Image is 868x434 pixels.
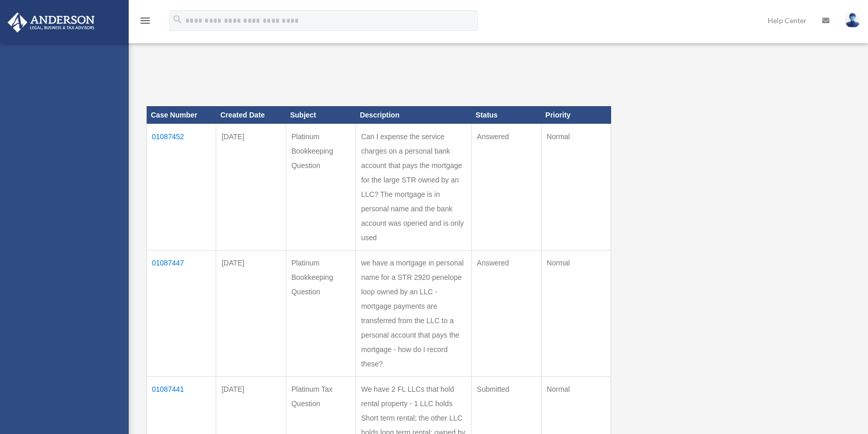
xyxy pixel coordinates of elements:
img: User Pic [845,13,860,28]
td: [DATE] [216,124,286,250]
td: 01087447 [147,250,216,376]
td: we have a mortgage in personal name for a STR 2920 penelope loop owned by an LLC - mortgage payme... [356,250,472,376]
th: Status [472,106,541,124]
td: Can I expense the service charges on a personal bank account that pays the mortgage for the large... [356,124,472,250]
th: Description [356,106,472,124]
td: Platinum Bookkeeping Question [286,250,355,376]
img: Anderson Advisors Platinum Portal [5,12,98,32]
a: menu [139,18,151,27]
td: Normal [541,124,611,250]
td: [DATE] [216,250,286,376]
th: Created Date [216,106,286,124]
td: Answered [472,250,541,376]
th: Priority [541,106,611,124]
td: Answered [472,124,541,250]
th: Case Number [147,106,216,124]
th: Subject [286,106,355,124]
td: Platinum Bookkeeping Question [286,124,355,250]
td: Normal [541,250,611,376]
td: 01087452 [147,124,216,250]
i: search [172,14,183,25]
i: menu [139,14,151,27]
